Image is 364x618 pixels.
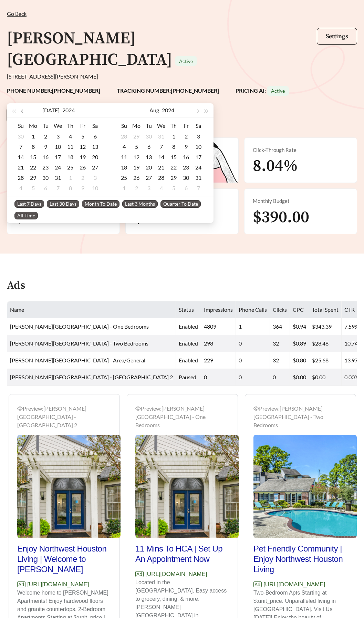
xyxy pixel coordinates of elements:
div: 18 [120,163,128,172]
div: 3 [54,132,62,141]
th: Sa [192,120,205,131]
td: $0.00 [290,369,309,386]
td: 2024-08-06 [39,183,52,193]
span: All Time [14,212,38,219]
th: Su [14,120,27,131]
div: 29 [169,174,178,182]
button: 2024 [62,103,75,117]
td: 2024-08-04 [118,142,130,152]
div: 31 [157,132,165,141]
div: 23 [41,163,50,172]
div: 14 [157,153,165,161]
div: 21 [17,163,25,172]
span: Settings [326,32,348,40]
span: Ad [253,581,262,587]
div: 4 [66,132,74,141]
td: 2024-08-07 [155,142,167,152]
span: [PERSON_NAME][GEOGRAPHIC_DATA] - [GEOGRAPHIC_DATA] 2 [10,374,173,380]
div: 15 [169,153,178,161]
td: 2024-09-06 [180,183,192,193]
td: 0 [236,369,270,386]
div: 12 [79,143,87,151]
td: 2024-08-01 [64,173,76,183]
div: 2 [132,184,141,192]
span: [PERSON_NAME][GEOGRAPHIC_DATA] - Area/General [10,357,145,363]
th: Su [118,120,130,131]
span: enabled [179,357,198,363]
span: Ad [17,581,25,587]
th: Tu [39,120,52,131]
div: 30 [17,132,25,141]
div: 10 [54,143,62,151]
div: 29 [29,174,37,182]
div: 20 [145,163,153,172]
td: 2024-08-22 [167,162,180,173]
div: 6 [91,132,99,141]
td: 2024-07-22 [27,162,39,173]
td: 2024-08-14 [155,152,167,162]
span: paused [179,374,196,380]
td: 2024-08-21 [155,162,167,173]
div: 22 [169,163,178,172]
td: 2024-08-28 [155,173,167,183]
td: 2024-07-03 [52,131,64,142]
td: 2024-07-08 [27,142,39,152]
div: 9 [41,143,50,151]
td: 2024-08-10 [192,142,205,152]
span: $390.00 [253,207,309,228]
td: 2024-08-06 [143,142,155,152]
td: 2024-08-17 [192,152,205,162]
div: 13 [91,143,99,151]
div: 8 [29,143,37,151]
td: 2024-08-30 [180,173,192,183]
div: 23 [182,163,190,172]
td: $25.68 [309,352,342,369]
td: 2024-07-07 [14,142,27,152]
div: Preview: [PERSON_NAME][GEOGRAPHIC_DATA] - Two Bedrooms [253,404,347,429]
td: 2024-07-17 [52,152,64,162]
div: 1 [66,174,74,182]
td: 2024-08-02 [180,131,192,142]
div: 24 [54,163,62,172]
td: 2024-07-01 [27,131,39,142]
td: 2024-07-24 [52,162,64,173]
div: 13 [145,153,153,161]
div: 18 [66,153,74,161]
td: 2024-07-30 [143,131,155,142]
div: Click-Through Rate [253,146,349,154]
td: 2024-09-07 [192,183,205,193]
h2: Pet Friendly Community | Enjoy Northwest Houston Living [253,544,347,575]
td: 1 [236,318,270,335]
td: 2024-07-25 [64,162,76,173]
td: 2024-08-08 [64,183,76,193]
div: 10 [194,143,202,151]
td: 2024-07-21 [14,162,27,173]
div: 4 [157,184,165,192]
td: 2024-08-03 [89,173,101,183]
td: 2024-07-16 [39,152,52,162]
div: 1 [120,184,128,192]
div: 14 [17,153,25,161]
div: 16 [41,153,50,161]
td: $0.89 [290,335,309,352]
div: 7 [157,143,165,151]
th: Mo [130,120,143,131]
td: 2024-08-05 [27,183,39,193]
div: 28 [17,174,25,182]
td: 2024-08-19 [130,162,143,173]
td: 2024-07-05 [76,131,89,142]
th: Sa [89,120,101,131]
div: 5 [169,184,178,192]
td: 2024-07-02 [39,131,52,142]
td: 0 [270,369,290,386]
td: 2024-07-31 [155,131,167,142]
td: 2024-08-08 [167,142,180,152]
div: 7 [17,143,25,151]
div: Preview: [PERSON_NAME][GEOGRAPHIC_DATA] - One Bedrooms [135,404,229,429]
td: 2024-07-23 [39,162,52,173]
td: 2024-09-01 [118,183,130,193]
td: 2024-09-04 [155,183,167,193]
img: Preview_Brandon Oaks Apartments - One Bedrooms [135,435,239,538]
td: 2024-06-30 [14,131,27,142]
div: 6 [182,184,190,192]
